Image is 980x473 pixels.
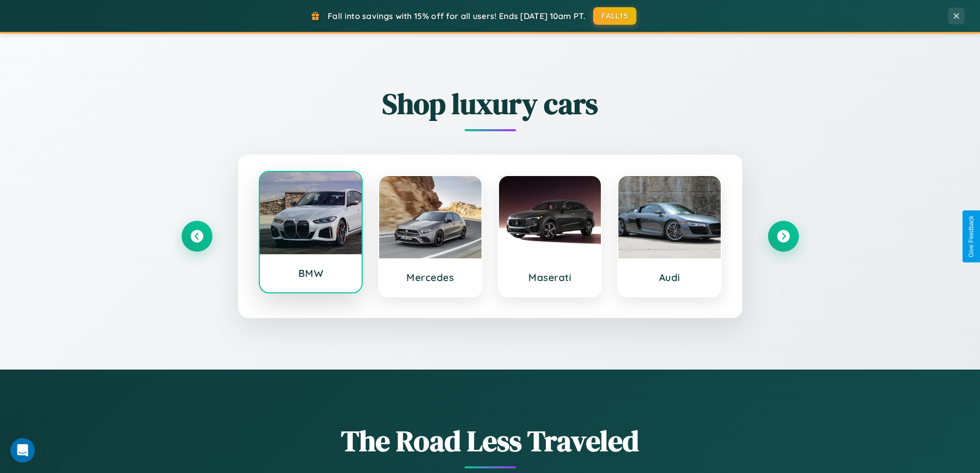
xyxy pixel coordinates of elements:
[629,271,710,284] h3: Audi
[328,11,585,21] span: Fall into savings with 15% off for all users! Ends [DATE] 10am PT.
[10,438,35,463] iframe: Intercom live chat
[509,271,591,284] h3: Maserati
[182,84,799,124] h2: Shop luxury cars
[389,271,471,284] h3: Mercedes
[182,421,799,461] h1: The Road Less Traveled
[968,216,975,257] div: Give Feedback
[270,267,352,279] h3: BMW
[593,7,636,25] button: FALL15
